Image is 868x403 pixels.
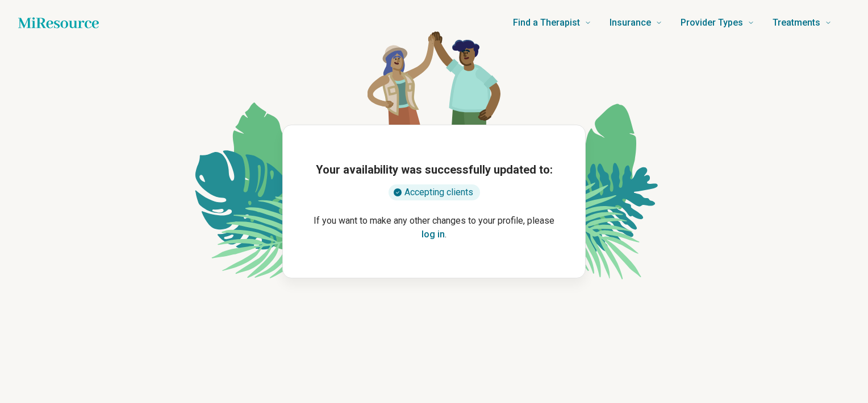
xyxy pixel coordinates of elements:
span: Provider Types [681,15,743,31]
span: Find a Therapist [513,15,580,31]
h1: Your availability was successfully updated to: [316,162,553,178]
span: Insurance [610,15,651,31]
button: log in [422,228,445,241]
span: Treatments [773,15,820,31]
p: If you want to make any other changes to your profile, please . [301,214,567,241]
a: Home page [18,11,99,34]
div: Accepting clients [389,184,480,200]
